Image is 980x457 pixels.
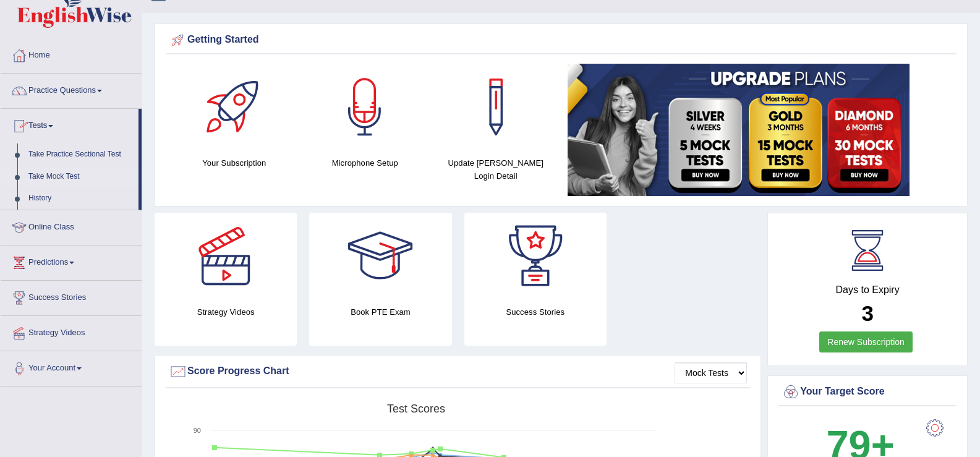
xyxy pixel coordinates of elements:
[464,305,607,318] h4: Success Stories
[175,156,294,169] h4: Your Subscription
[155,305,297,318] h4: Strategy Videos
[194,427,201,434] text: 90
[23,143,138,166] a: Take Practice Sectional Test
[861,301,873,325] b: 3
[1,281,142,312] a: Success Stories
[23,187,138,210] a: History
[782,284,953,296] h4: Days to Expiry
[306,156,425,169] h4: Microphone Setup
[1,38,142,69] a: Home
[437,156,555,182] h4: Update [PERSON_NAME] Login Detail
[169,362,747,381] div: Score Progress Chart
[1,316,142,347] a: Strategy Videos
[1,351,142,382] a: Your Account
[1,109,138,140] a: Tests
[23,166,138,188] a: Take Mock Test
[1,74,142,105] a: Practice Questions
[387,403,445,415] tspan: Test scores
[1,246,142,276] a: Predictions
[568,64,910,196] img: small5.jpg
[309,305,451,318] h4: Book PTE Exam
[1,210,142,241] a: Online Class
[169,31,953,49] div: Getting Started
[782,383,953,401] div: Your Target Score
[819,331,913,352] a: Renew Subscription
